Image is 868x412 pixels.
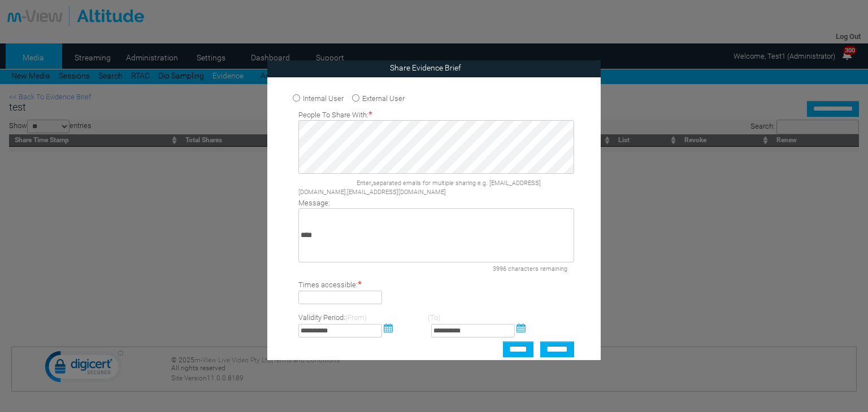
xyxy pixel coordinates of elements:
[298,179,541,196] span: Enter separated emails for multiple sharing e.g. [EMAIL_ADDRESS][DOMAIN_NAME],[EMAIL_ADDRESS][DOM...
[298,199,574,207] p: Message:
[345,313,367,322] span: (From)
[428,313,440,322] span: (To)
[371,176,373,187] span: ,
[508,265,567,273] span: characters remaining
[384,323,393,332] img: Calender.png
[517,323,526,332] img: Calender.png
[300,91,346,106] label: Internal User
[298,109,574,120] p: People To Share With:
[584,60,601,77] input: Submit
[298,313,574,322] p: Validity Period:
[359,91,407,106] label: External User
[298,265,506,273] span: 3996
[298,279,437,290] p: Times accessible:
[390,63,461,72] span: Share Evidence Brief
